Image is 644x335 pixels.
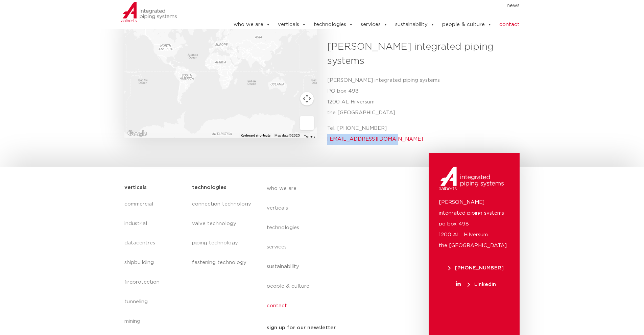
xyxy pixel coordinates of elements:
[126,129,148,138] img: Google
[124,194,186,214] a: commercial
[304,135,315,138] a: Terms (opens in new tab)
[275,134,300,137] span: Map data ©2025
[124,272,186,292] a: fireprotection
[192,253,253,272] a: fastening technology
[314,18,353,31] a: technologies
[439,282,513,287] a: LinkedIn
[124,233,186,253] a: datacentres
[241,133,270,138] button: Keyboard shortcuts
[267,179,390,198] a: who we are
[267,237,390,257] a: services
[300,116,314,130] button: Drag Pegman onto the map to open Street View
[507,0,520,11] a: news
[278,18,306,31] a: verticals
[448,265,504,270] span: [PHONE_NUMBER]
[499,18,520,31] a: contact
[234,18,270,31] a: who we are
[439,265,513,270] a: [PHONE_NUMBER]
[361,18,388,31] a: services
[267,257,390,277] a: sustainability
[327,123,515,145] p: Tel. [PHONE_NUMBER]
[395,18,435,31] a: sustainability
[124,182,147,193] h5: verticals
[300,92,314,105] button: Map camera controls
[468,282,496,287] span: LinkedIn
[327,40,515,68] h3: [PERSON_NAME] integrated piping systems
[124,292,186,312] a: tunneling
[267,179,390,316] nav: Menu
[267,296,390,316] a: contact
[439,197,509,251] p: [PERSON_NAME] integrated piping systems po box 498 1200 AL Hilversum the [GEOGRAPHIC_DATA]
[124,312,186,331] a: mining
[213,0,520,11] nav: Menu
[124,214,186,234] a: industrial
[192,194,253,273] nav: Menu
[267,218,390,238] a: technologies
[192,182,226,193] h5: technologies
[192,233,253,253] a: piping technology
[267,198,390,218] a: verticals
[124,253,186,272] a: shipbuilding
[126,129,148,138] a: Open this area in Google Maps (opens a new window)
[267,277,390,296] a: people & culture
[192,194,253,214] a: connection technology
[442,18,492,31] a: people & culture
[327,137,423,142] a: [EMAIL_ADDRESS][DOMAIN_NAME]
[267,322,336,333] h5: sign up for our newsletter
[192,214,253,234] a: valve technology
[327,75,515,118] p: [PERSON_NAME] integrated piping systems PO box 498 1200 AL Hilversum the [GEOGRAPHIC_DATA]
